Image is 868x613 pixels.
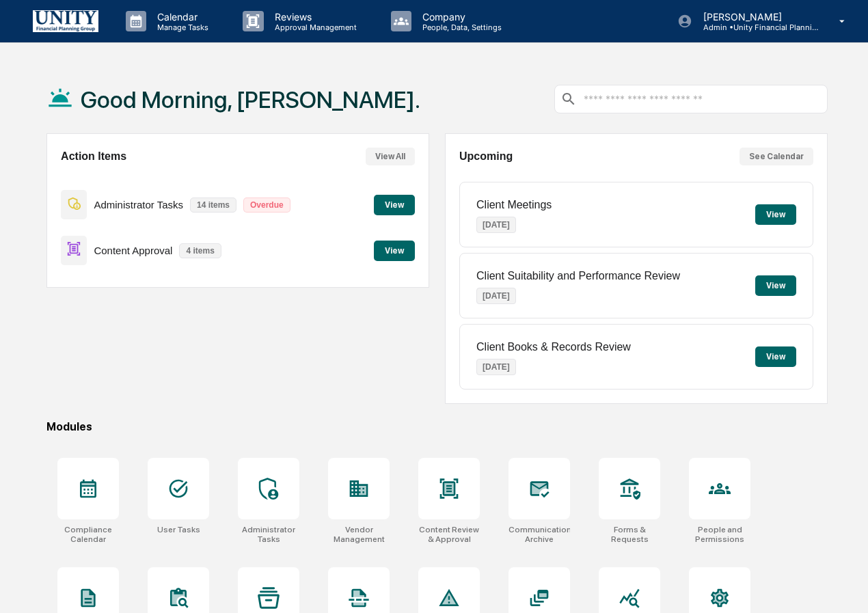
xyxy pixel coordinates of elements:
h2: Upcoming [459,150,513,163]
h2: Action Items [61,150,126,163]
p: Overdue [243,197,290,213]
p: [DATE] [476,288,516,304]
p: Client Meetings [476,199,552,211]
div: User Tasks [157,525,200,534]
button: See Calendar [740,148,813,165]
p: Company [411,11,508,23]
p: 14 items [190,197,236,213]
div: Vendor Management [328,525,390,544]
p: Administrator Tasks [94,199,183,210]
div: Modules [46,420,828,433]
button: View [374,241,415,261]
div: Forms & Requests [599,525,660,544]
p: [DATE] [476,217,516,233]
div: Compliance Calendar [57,525,119,544]
h1: Good Morning, [PERSON_NAME]. [81,86,420,113]
p: Content Approval [94,245,172,256]
div: People and Permissions [689,525,750,544]
p: Approval Management [264,23,364,32]
button: View [755,275,796,296]
button: View [755,346,796,367]
p: Admin • Unity Financial Planning Group [692,23,819,32]
p: Reviews [264,11,364,23]
button: View [374,195,415,215]
p: 4 items [179,243,221,258]
button: View [755,204,796,225]
p: Client Books & Records Review [476,341,631,353]
p: Calendar [146,11,215,23]
img: logo [33,10,98,31]
div: Administrator Tasks [238,525,299,544]
div: Content Review & Approval [418,525,480,544]
iframe: Open customer support [824,568,861,605]
p: Client Suitability and Performance Review [476,270,680,282]
p: [DATE] [476,359,516,375]
a: View [374,197,415,210]
button: View All [366,148,415,165]
div: Communications Archive [508,525,570,544]
p: [PERSON_NAME] [692,11,819,23]
p: People, Data, Settings [411,23,508,32]
p: Manage Tasks [146,23,215,32]
a: View [374,243,415,256]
